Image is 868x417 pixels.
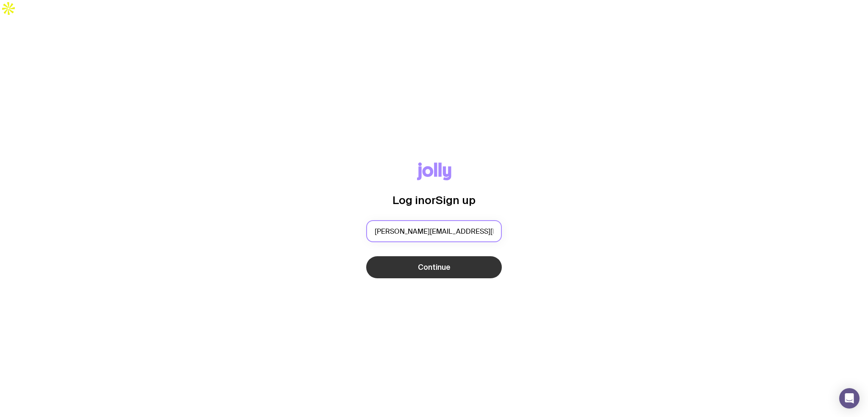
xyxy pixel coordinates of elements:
div: Open Intercom Messenger [839,388,860,409]
span: Sign up [436,194,476,206]
span: Continue [418,262,451,272]
button: Continue [366,256,502,278]
span: Log in [392,194,425,206]
span: or [425,194,436,206]
input: you@email.com [366,220,502,242]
